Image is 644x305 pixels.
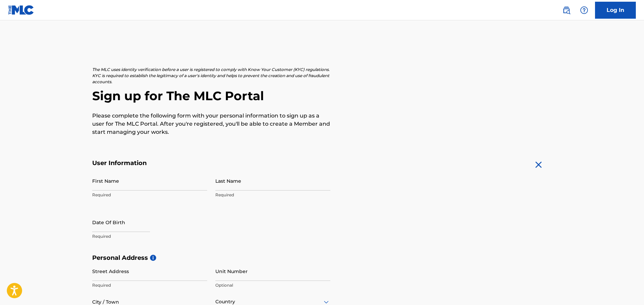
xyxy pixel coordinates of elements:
[560,3,573,17] a: Public Search
[150,255,156,261] span: i
[215,282,330,288] p: Optional
[92,233,207,239] p: Required
[92,88,552,104] h2: Sign up for The MLC Portal
[595,2,636,19] a: Log In
[8,5,34,15] img: MLC Logo
[215,192,330,198] p: Required
[577,3,591,17] div: Help
[92,282,207,288] p: Required
[533,159,544,170] img: close
[92,112,330,136] p: Please complete the following form with your personal information to sign up as a user for The ML...
[92,159,330,167] h5: User Information
[92,254,552,262] h5: Personal Address
[562,6,571,14] img: search
[92,67,330,85] p: The MLC uses identity verification before a user is registered to comply with Know Your Customer ...
[580,6,588,14] img: help
[92,192,207,198] p: Required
